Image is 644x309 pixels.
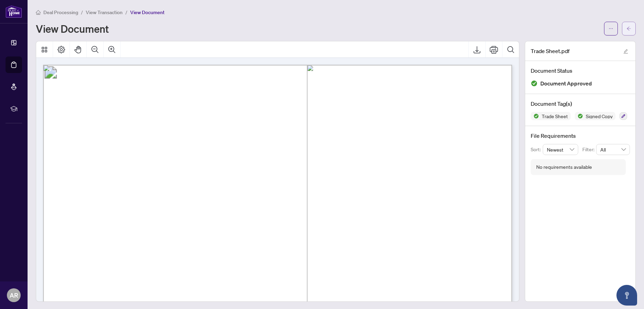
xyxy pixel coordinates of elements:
[531,146,543,153] p: Sort:
[539,114,571,119] span: Trade Sheet
[125,8,127,16] li: /
[626,26,631,31] span: arrow-left
[575,112,583,120] img: Status Icon
[6,5,22,18] img: logo
[623,49,628,54] span: edit
[531,80,538,87] img: Document Status
[43,9,78,16] span: Deal Processing
[130,9,165,16] span: View Document
[609,26,613,31] span: ellipsis
[36,10,41,15] span: home
[10,290,18,300] span: AR
[531,100,630,108] h4: Document Tag(s)
[36,23,109,34] h1: View Document
[582,146,596,153] p: Filter:
[81,8,83,16] li: /
[531,47,570,55] span: Trade Sheet.pdf
[531,132,630,140] h4: File Requirements
[540,79,592,88] span: Document Approved
[86,9,123,16] span: View Transaction
[583,114,615,119] span: Signed Copy
[531,112,539,120] img: Status Icon
[616,285,637,306] button: Open asap
[531,66,630,75] h4: Document Status
[600,144,626,155] span: All
[547,144,574,155] span: Newest
[536,163,592,171] div: No requirements available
